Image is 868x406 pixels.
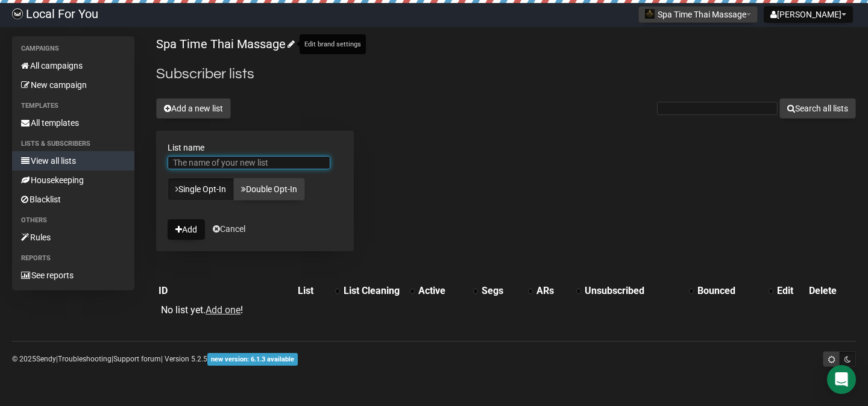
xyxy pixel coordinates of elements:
div: ARs [536,285,570,297]
a: Rules [12,228,134,247]
th: Bounced: No sort applied, activate to apply an ascending sort [695,283,775,299]
a: Cancel [213,224,245,234]
a: new version: 6.1.3 available [207,355,298,363]
a: View all lists [12,151,134,170]
button: Add a new list [156,98,231,119]
li: Campaigns [12,42,134,56]
a: Support forum [113,355,161,363]
div: ID [159,285,293,297]
th: Segs: No sort applied, activate to apply an ascending sort [479,283,534,299]
th: List: No sort applied, activate to apply an ascending sort [295,283,341,299]
a: Sendy [36,355,56,363]
th: ID: No sort applied, sorting is disabled [156,283,295,299]
th: Active: No sort applied, activate to apply an ascending sort [416,283,479,299]
li: Templates [12,99,134,113]
a: See reports [12,266,134,285]
a: Blacklist [12,190,134,209]
a: Spa Time Thai Massage [156,37,293,51]
li: Lists & subscribers [12,137,134,151]
label: List name [168,142,342,153]
div: Unsubscribed [585,285,683,297]
a: All campaigns [12,56,134,75]
a: All templates [12,113,134,133]
span: new version: 6.1.3 available [207,353,298,366]
input: The name of your new list [168,156,330,169]
button: Spa Time Thai Massage [638,6,758,23]
div: List [298,285,329,297]
p: © 2025 | | | Version 5.2.5 [12,352,298,366]
a: New campaign [12,75,134,95]
a: Add one [206,304,241,316]
li: Reports [12,251,134,266]
img: 962.jpg [645,9,655,19]
div: List Cleaning [344,285,404,297]
button: Add [168,219,205,240]
button: Search all lists [779,98,856,119]
td: No list yet. ! [156,299,295,321]
a: Housekeeping [12,170,134,190]
th: ARs: No sort applied, activate to apply an ascending sort [534,283,582,299]
div: Segs [482,285,522,297]
th: Edit: No sort applied, sorting is disabled [775,283,807,299]
div: Delete [809,285,854,297]
th: Unsubscribed: No sort applied, activate to apply an ascending sort [582,283,695,299]
h2: Subscriber lists [156,63,856,85]
th: Delete: No sort applied, sorting is disabled [807,283,856,299]
a: Double Opt-In [233,178,305,201]
img: d61d2441668da63f2d83084b75c85b29 [12,8,23,19]
div: Open Intercom Messenger [827,365,856,394]
div: Edit brand settings [300,34,366,54]
th: List Cleaning: No sort applied, activate to apply an ascending sort [341,283,416,299]
div: Active [418,285,467,297]
a: Troubleshooting [58,355,112,363]
li: Others [12,213,134,228]
a: Single Opt-In [168,178,234,201]
div: Edit [777,285,804,297]
div: Bounced [697,285,763,297]
button: [PERSON_NAME] [764,6,853,23]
